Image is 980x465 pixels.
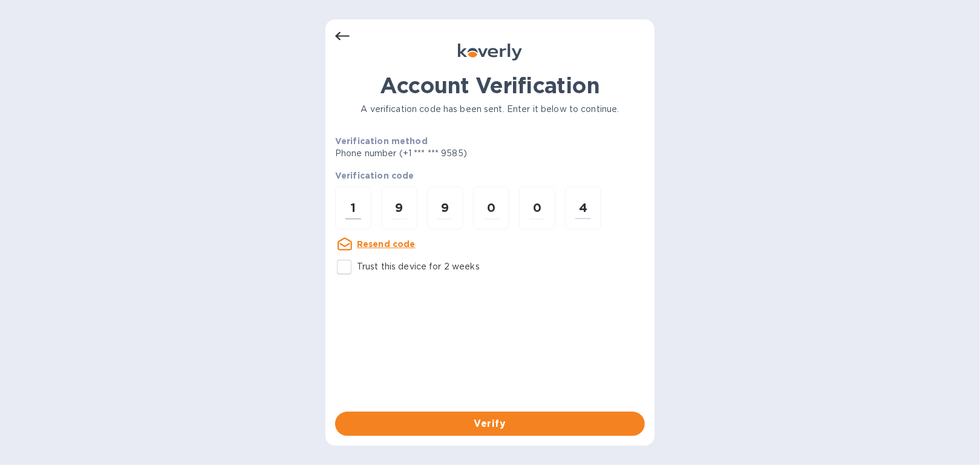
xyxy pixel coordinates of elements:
[345,417,635,431] span: Verify
[357,260,480,273] p: Trust this device for 2 weeks
[335,147,560,160] p: Phone number (+1 *** *** 9585)
[335,136,428,146] b: Verification method
[335,103,645,116] p: A verification code has been sent. Enter it below to continue.
[335,73,645,98] h1: Account Verification
[357,239,416,249] u: Resend code
[335,412,645,436] button: Verify
[335,170,645,182] p: Verification code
